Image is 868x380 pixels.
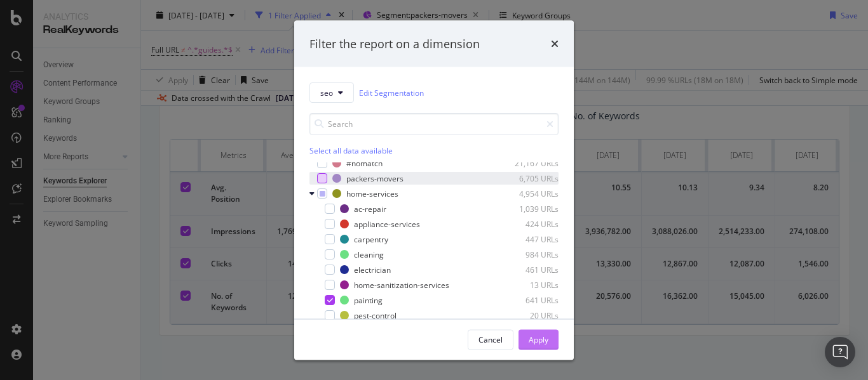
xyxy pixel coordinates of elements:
div: #nomatch [346,157,383,168]
div: packers-movers [346,173,403,183]
div: carpentry [354,233,388,244]
div: pest-control [354,310,397,320]
div: 447 URLs [496,233,559,244]
div: 984 URLs [496,249,559,259]
div: 461 URLs [496,264,559,275]
div: electrician [354,264,391,275]
input: Search [309,113,559,135]
div: Cancel [478,334,503,344]
div: Open Intercom Messenger [825,337,855,367]
div: ac-repair [354,203,386,214]
div: 20 URLs [496,310,559,320]
a: Edit Segmentation [359,86,424,99]
button: Cancel [468,329,513,350]
div: 1,039 URLs [496,203,559,214]
div: painting [354,294,383,305]
div: Filter the report on a dimension [309,36,480,52]
button: Apply [519,329,559,350]
div: Apply [529,334,548,344]
div: home-sanitization-services [354,279,449,290]
div: cleaning [354,249,384,259]
span: seo [320,87,333,98]
div: 641 URLs [496,294,559,305]
div: 6,705 URLs [496,173,559,183]
div: home-services [346,188,398,199]
div: 21,167 URLs [496,157,559,168]
div: 13 URLs [496,279,559,290]
div: 4,954 URLs [496,188,559,199]
button: seo [309,82,354,103]
div: appliance-services [354,218,420,229]
div: 424 URLs [496,218,559,229]
div: modal [294,20,574,360]
div: times [551,36,559,52]
div: Select all data available [309,145,559,156]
